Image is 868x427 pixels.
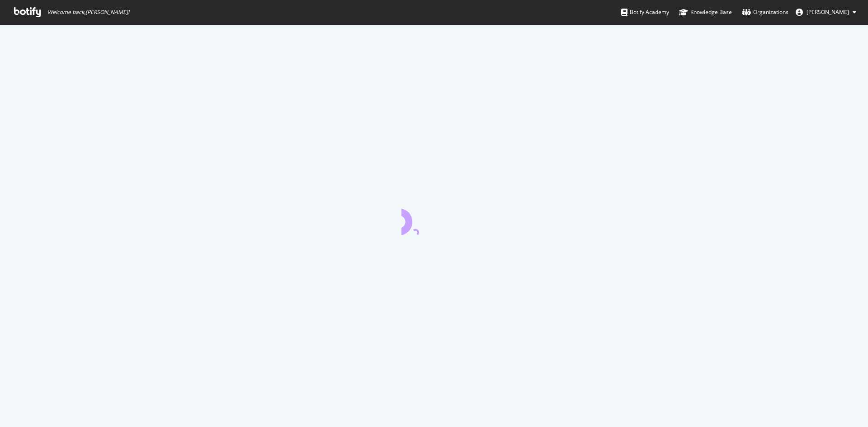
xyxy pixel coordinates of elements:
span: Welcome back, [PERSON_NAME] ! [47,9,129,16]
span: Tara Bevan [807,8,849,16]
div: Organizations [742,8,788,17]
button: [PERSON_NAME] [788,5,863,19]
div: Botify Academy [621,8,669,17]
div: Knowledge Base [679,8,732,17]
div: animation [401,202,467,235]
